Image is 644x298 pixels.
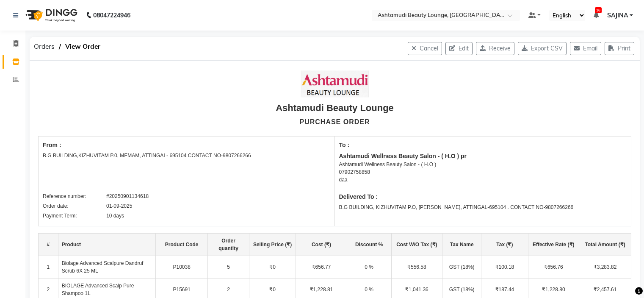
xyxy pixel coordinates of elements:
[249,256,296,279] td: ₹0
[58,256,156,279] td: Biolage Advanced Scalpure Dandruf Scrub 6X 25 ML
[339,152,627,161] div: Ashtamudi Wellness Beauty Salon - ( H.O ) pr
[106,202,132,210] div: 01-09-2025
[339,161,627,168] div: Ashtamudi Wellness Beauty Salon - ( H.O )
[528,256,579,279] td: ₹656.76
[347,234,391,256] th: Discount %
[106,192,149,200] div: #20250901134618
[579,234,631,256] th: Total Amount (₹)
[339,203,627,211] div: B.G BUILDING, KIZHUVITAM P.O, [PERSON_NAME], ATTINGAL-695104 . CONTACT NO-9807266266
[528,234,579,256] th: Effective Rate (₹)
[43,212,106,220] div: Payment Term:
[391,256,442,279] td: ₹556.58
[30,39,59,54] span: Orders
[296,234,347,256] th: Cost (₹)
[607,11,628,20] span: SAJINA
[93,3,130,27] b: 08047224946
[156,234,208,256] th: Product Code
[156,256,208,279] td: P10038
[43,202,106,210] div: Order date:
[408,42,442,55] button: Cancel
[518,42,567,55] button: Export CSV
[299,117,370,127] div: PURCHASE ORDER
[339,192,627,201] div: Delivered To :
[22,3,80,27] img: logo
[208,234,249,256] th: Order quantity
[39,234,58,256] th: #
[579,256,631,279] td: ₹3,283.82
[301,71,369,97] img: Company Logo
[276,101,394,115] div: Ashtamudi Beauty Lounge
[476,42,514,55] button: Receive
[391,234,442,256] th: Cost W/O Tax (₹)
[339,141,627,150] div: To :
[481,256,528,279] td: ₹100.18
[347,256,391,279] td: 0 %
[442,256,481,279] td: GST (18%)
[208,256,249,279] td: 5
[594,11,599,19] a: 16
[61,39,105,54] span: View Order
[58,234,156,256] th: Product
[595,7,602,13] span: 16
[605,42,634,55] button: Print
[106,212,124,220] div: 10 days
[43,152,330,159] div: B.G BUILDING,KIZHUVITAM P.0, MEMAM, ATTINGAL- 695104 CONTACT NO-9807266266
[43,192,106,200] div: Reference number:
[481,234,528,256] th: Tax (₹)
[442,234,481,256] th: Tax Name
[43,141,330,150] div: From :
[296,256,347,279] td: ₹656.77
[570,42,601,55] button: Email
[249,234,296,256] th: Selling Price (₹)
[339,176,627,184] div: daa
[39,256,58,279] td: 1
[339,168,627,176] div: 07902758858
[445,42,473,55] button: Edit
